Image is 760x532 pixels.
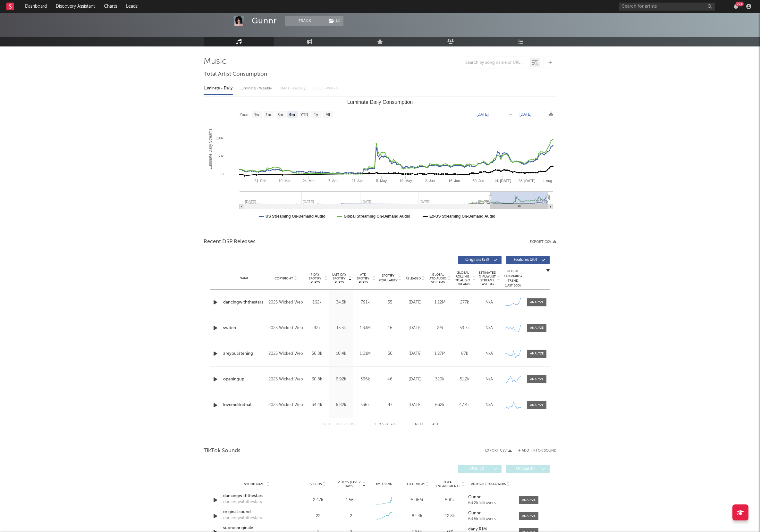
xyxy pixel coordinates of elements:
[404,402,426,408] div: [DATE]
[216,136,224,140] text: 100k
[512,449,556,453] button: + Add TikTok Sound
[503,269,522,288] div: Global Streaming Trend (Last 60D)
[462,467,492,471] span: UGC ( 7 )
[331,273,348,284] span: Last Day Spotify Plays
[429,351,451,357] div: 1.27M
[478,402,500,408] div: N/A
[619,3,715,11] input: Search for artists
[337,423,354,426] button: Previous
[454,376,475,383] div: 51.2k
[223,325,265,331] a: switch
[254,112,259,117] text: 1w
[223,509,290,515] a: original sound
[325,112,330,117] text: All
[307,402,327,408] div: 34.4k
[355,299,376,306] div: 791k
[223,351,265,357] div: areyoulistening
[435,480,461,488] span: Total Engagements
[268,324,303,332] div: 2025 Wicked Web
[367,421,402,428] div: 1 5 78
[458,465,502,473] button: UGC(7)
[406,277,421,280] span: Released
[240,112,249,117] text: Zoom
[223,299,265,306] div: dancingwiththestars
[429,325,451,331] div: 2M
[473,179,484,183] text: 30. Jun
[468,501,513,505] div: 63.2k followers
[204,71,267,78] span: Total Artist Consumption
[314,112,318,117] text: 1y
[511,258,540,262] span: Features ( 20 )
[307,376,327,383] div: 30.8k
[331,299,351,306] div: 34.5k
[379,325,401,331] div: 46
[385,423,389,426] span: of
[355,351,376,357] div: 1.01M
[331,325,351,331] div: 15.3k
[223,493,290,499] a: dancingwiththestars
[462,258,492,262] span: Originals ( 58 )
[511,467,540,471] span: Official ( 0 )
[307,299,327,306] div: 162k
[540,179,552,183] text: 11. Aug
[347,99,413,105] text: Luminate Daily Consumption
[454,325,475,331] div: 59.7k
[336,480,362,488] span: Videos (last 7 days)
[471,482,506,486] span: Author / Followers
[478,376,500,383] div: N/A
[430,423,439,426] button: Last
[279,179,291,183] text: 10. Mar
[462,60,530,65] input: Search by song name or URL
[307,325,327,331] div: 42k
[429,376,451,383] div: 320k
[519,179,536,183] text: 28. [DATE]
[204,238,256,246] span: Recent DSP Releases
[303,179,315,183] text: 24. Mar
[435,497,465,503] div: 500k
[379,351,401,357] div: 50
[331,402,351,408] div: 6.82k
[509,112,512,117] text: →
[355,325,376,331] div: 1.33M
[454,351,475,357] div: 87k
[478,351,500,357] div: N/A
[506,465,550,473] button: Official(0)
[240,83,273,94] div: Luminate - Weekly
[268,376,303,383] div: 2025 Wicked Web
[204,447,241,455] span: TikTok Sounds
[350,513,352,520] div: 2
[266,214,325,219] text: US Streaming On-Demand Audio
[415,423,424,426] button: Next
[468,511,513,516] a: Gunnr
[429,402,451,408] div: 632k
[328,179,338,183] text: 7. Apr
[468,495,481,499] strong: Gunnr
[223,525,290,531] a: suono originale
[268,401,303,409] div: 2025 Wicked Web
[285,16,325,26] button: Track
[468,511,481,515] strong: Gunnr
[429,273,447,284] span: Global ATD Audio Streams
[223,499,262,505] div: dancingwiththestars
[379,402,401,408] div: 47
[379,376,401,383] div: 46
[223,376,265,383] div: openingup
[485,449,512,453] button: Export CSV
[278,112,283,117] text: 3m
[400,179,412,183] text: 19. May
[310,482,322,486] span: Videos
[223,402,265,408] a: lovemelikethat
[289,112,295,117] text: 6m
[736,2,744,6] div: 99 +
[204,97,556,225] svg: Luminate Daily Consumption
[268,299,303,306] div: 2025 Wicked Web
[404,376,426,383] div: [DATE]
[223,276,265,281] div: Name
[404,299,426,306] div: [DATE]
[208,129,213,169] text: Luminate Daily Streams
[429,299,451,306] div: 1.22M
[405,482,425,486] span: Total Views
[468,495,513,500] a: Gunnr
